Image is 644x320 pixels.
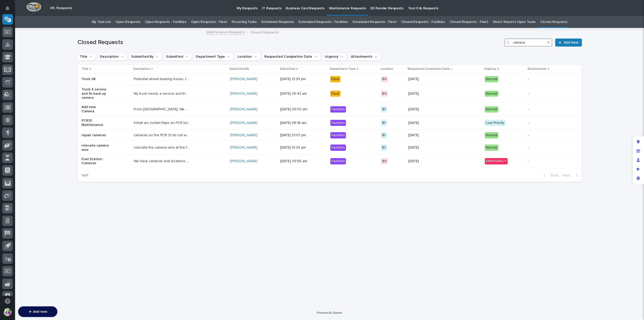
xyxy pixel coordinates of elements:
[485,145,498,151] div: Normal
[381,158,388,164] div: B4
[10,100,14,104] img: 1736555164131-43832dd5-751b-4058-ba23-39d91318e5a0
[35,132,61,136] a: Powered byPylon
[485,132,498,138] div: Normal
[29,118,66,127] a: 🔗Onboarding Call
[330,145,346,151] div: Facilities
[42,99,44,103] span: •
[193,53,233,61] button: Department Type
[634,147,643,156] div: Manage fields and data
[528,107,556,112] p: -
[485,158,508,164] div: EMERGENCY
[381,91,388,97] div: B4
[2,3,13,14] button: Notifications
[408,121,436,125] p: [DATE]
[548,173,558,178] span: Back
[634,137,643,147] div: Edit layout
[77,155,582,168] tr: Fuel Station - CamerasWe have cameras and locations ready to go. I can meet with you to show you ...
[330,158,346,164] div: Facilities
[3,118,29,127] a: 📖Help Docs
[330,76,340,82] div: Fleet
[5,121,9,125] div: 📖
[191,16,227,28] a: Open Requests - Fleet
[5,81,13,89] img: Brittany
[298,16,348,28] a: Scheduled Requests - Facilities
[82,119,109,127] p: PCR31 Maintenance
[134,76,191,81] p: Potential wheel bearing issues, they were both making some noise. The oil needs changed, the radi...
[330,120,346,126] div: Facilities
[77,85,582,103] tr: Truck 4 service and fix back up cameraMy truck needs a service and the back up cam fixed. Would l...
[280,92,308,96] p: [DATE] 05:42 am
[261,16,294,28] a: Scheduled Requests
[134,132,191,137] p: cameras on the PCR 31 do not work
[230,77,257,81] a: [PERSON_NAME]
[381,66,393,72] p: Location
[133,66,150,72] p: Description
[555,39,582,47] a: Add New
[280,77,308,81] p: [DATE] 12:39 pm
[250,29,279,35] p: Closed Requests
[77,53,96,61] button: Title
[352,16,397,28] a: Scheduled Requests - Fleet
[18,306,57,317] button: Add new
[50,133,61,136] span: Pylon
[134,91,191,96] p: My truck needs a service and the back up cam fixed. Would like the oil change to be with Schaffer...
[134,158,191,163] p: We have cameras and locations ready to go. I can meet with you to show you location and objective.
[408,77,436,81] p: [DATE]
[23,61,76,65] div: We're offline, we will be back soon!
[230,159,257,163] a: [PERSON_NAME]
[86,57,92,63] button: Start new chat
[5,28,92,36] p: How can we help?
[381,106,387,113] div: B1
[408,66,450,72] p: Requested Completion Date
[23,56,83,61] div: Start new chat
[450,16,488,28] a: Closed Requests - Fleet
[280,133,308,137] p: [DATE] 01:07 pm
[129,53,162,61] button: Submitted By
[2,296,13,306] button: Open support chat
[323,53,347,61] button: Urgency
[330,66,356,72] p: Department Type
[82,77,109,81] p: Truck 38
[504,39,552,47] input: Search
[634,165,643,174] div: Preview as
[82,105,109,114] p: Add new Camera
[42,86,44,90] span: •
[2,307,13,317] button: users-avatar
[408,146,436,150] p: [DATE]
[528,66,546,72] p: Attachments
[26,2,41,12] img: Workspace Logo
[528,133,556,137] p: -
[539,173,560,178] button: Back
[408,133,436,137] p: [DATE]
[401,16,445,28] a: Closed Requests - Facilities
[230,121,257,125] a: [PERSON_NAME]
[10,86,14,90] img: 1736555164131-43832dd5-751b-4058-ba23-39d91318e5a0
[485,106,498,113] div: Normal
[78,72,92,78] button: See all
[16,86,41,90] span: [PERSON_NAME]
[82,144,109,152] p: relocate camera wire
[77,116,582,130] tr: PCR31 MaintenanceInstall arc curtain flaps on PCR box. This should be done after the cameras are ...
[50,6,72,10] h2: 09. Requests
[381,132,387,138] div: B1
[5,95,13,103] img: Brittany Wendell
[77,169,92,182] p: 1 of 1
[381,120,387,126] div: B1
[98,53,127,61] button: Description
[82,66,88,72] p: Title
[115,16,140,28] a: Open Requests
[262,53,320,61] button: Requested Completion Date
[5,20,92,28] p: Welcome 👋
[92,16,111,28] a: My Task List
[164,53,191,61] button: Submitted
[408,159,436,163] p: [DATE]
[45,86,55,90] span: [DATE]
[528,159,556,163] p: -
[493,16,536,28] a: Direct Reports Open Tasks
[230,146,257,150] a: [PERSON_NAME]
[5,73,34,77] div: Past conversations
[36,120,64,125] span: Onboarding Call
[484,66,496,72] p: Urgency
[485,76,498,82] div: Normal
[10,120,27,125] span: Help Docs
